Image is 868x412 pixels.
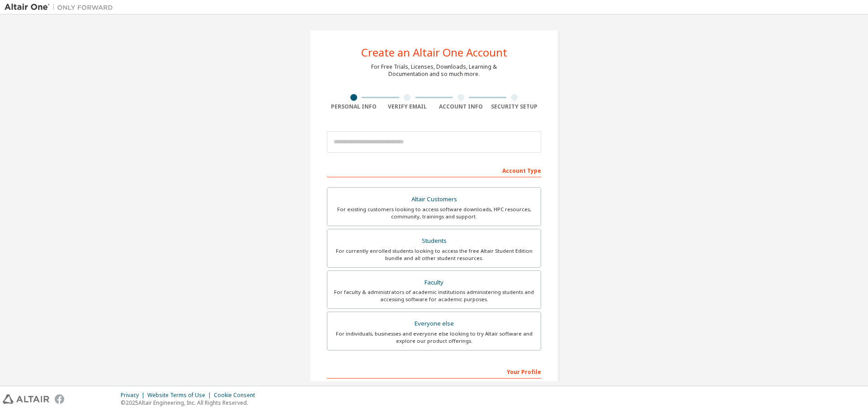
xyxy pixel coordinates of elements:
[327,103,381,110] div: Personal Info
[121,399,260,407] p: © 2025 Altair Engineering, Inc. All Rights Reserved.
[333,330,535,345] div: For individuals, businesses and everyone else looking to try Altair software and explore our prod...
[361,47,507,58] div: Create an Altair One Account
[3,394,49,404] img: altair_logo.svg
[434,103,488,110] div: Account Info
[5,3,118,12] img: Altair One
[121,392,147,399] div: Privacy
[333,276,535,289] div: Faculty
[333,317,535,330] div: Everyone else
[214,392,260,399] div: Cookie Consent
[147,392,214,399] div: Website Terms of Use
[381,103,434,110] div: Verify Email
[333,235,535,247] div: Students
[333,193,535,206] div: Altair Customers
[333,247,535,262] div: For currently enrolled students looking to access the free Altair Student Edition bundle and all ...
[333,206,535,220] div: For existing customers looking to access software downloads, HPC resources, community, trainings ...
[371,63,497,78] div: For Free Trials, Licenses, Downloads, Learning & Documentation and so much more.
[327,163,541,177] div: Account Type
[488,103,542,110] div: Security Setup
[333,289,535,303] div: For faculty & administrators of academic institutions administering students and accessing softwa...
[327,364,541,379] div: Your Profile
[55,394,64,404] img: facebook.svg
